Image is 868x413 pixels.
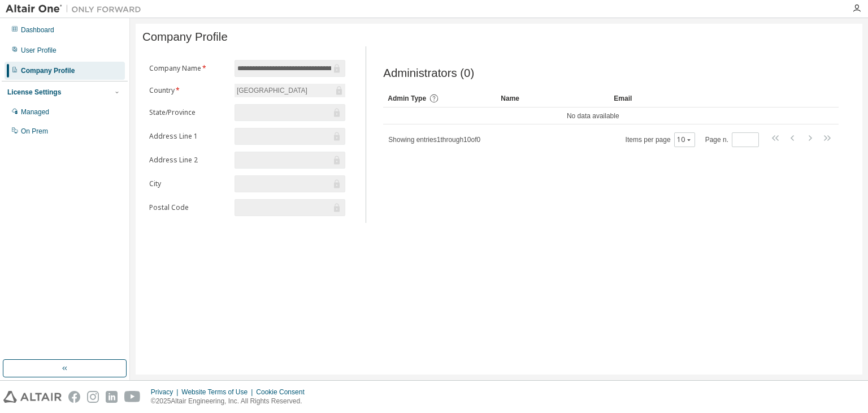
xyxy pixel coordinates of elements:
div: Website Terms of Use [181,388,256,397]
button: 10 [677,135,692,144]
img: linkedin.svg [106,391,118,403]
div: Company Profile [21,66,75,75]
label: Postal Code [149,203,228,212]
img: instagram.svg [87,391,99,403]
div: [GEOGRAPHIC_DATA] [235,84,309,97]
div: User Profile [21,46,57,55]
span: Admin Type [388,94,426,102]
div: [GEOGRAPHIC_DATA] [235,84,345,97]
img: youtube.svg [124,391,141,403]
img: facebook.svg [68,391,80,403]
td: No data available [383,107,802,124]
label: Address Line 2 [149,156,228,165]
div: On Prem [21,127,48,136]
span: Items per page [626,132,695,147]
img: altair_logo.svg [3,391,62,403]
div: Email [614,89,718,107]
img: Altair One [6,3,147,15]
p: © 2025 Altair Engineering, Inc. All Rights Reserved. [151,397,311,406]
label: State/Province [149,108,228,117]
span: Company Profile [142,31,228,44]
div: Managed [21,107,49,117]
div: Privacy [151,388,181,397]
label: Company Name [149,64,228,73]
label: Address Line 1 [149,132,228,141]
label: City [149,179,228,188]
div: License Settings [7,88,61,97]
span: Page n. [705,132,759,147]
label: Country [149,86,228,95]
div: Name [501,89,605,107]
div: Dashboard [21,25,54,35]
span: Administrators (0) [383,67,474,80]
span: Showing entries 1 through 10 of 0 [388,136,480,144]
div: Cookie Consent [256,388,311,397]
